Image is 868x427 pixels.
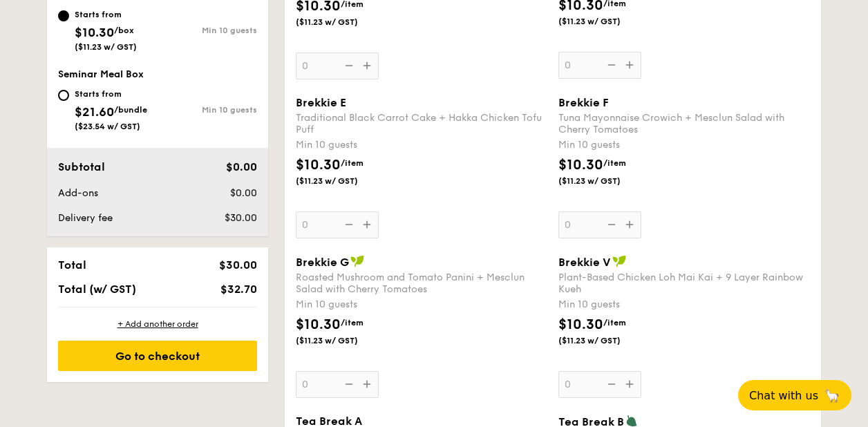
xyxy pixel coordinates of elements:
[58,212,113,224] span: Delivery fee
[58,319,257,330] div: + Add another order
[296,138,547,152] div: Min 10 guests
[296,17,390,28] span: ($11.23 w/ GST)
[749,389,818,402] span: Chat with us
[75,104,114,120] span: $21.60
[58,187,98,199] span: Add-ons
[226,160,257,173] span: $0.00
[58,68,144,80] span: Seminar Meal Box
[296,112,547,135] div: Traditional Black Carrot Cake + Hakka Chicken Tofu Puff
[75,25,114,40] span: $10.30
[230,187,257,199] span: $0.00
[219,258,257,272] span: $30.00
[558,298,810,312] div: Min 10 guests
[341,158,364,168] span: /item
[558,175,652,187] span: ($11.23 w/ GST)
[558,256,611,269] span: Brekkie V
[220,283,257,296] span: $32.70
[58,10,69,21] input: Starts from$10.30/box($11.23 w/ GST)Min 10 guests
[296,175,390,187] span: ($11.23 w/ GST)
[114,105,147,115] span: /bundle
[558,272,810,295] div: Plant-Based Chicken Loh Mai Kai + 9 Layer Rainbow Kueh
[558,138,810,152] div: Min 10 guests
[603,158,626,168] span: /item
[296,335,390,346] span: ($11.23 w/ GST)
[75,122,140,131] span: ($23.54 w/ GST)
[158,26,257,35] div: Min 10 guests
[58,258,86,272] span: Total
[603,318,626,328] span: /item
[296,316,341,333] span: $10.30
[625,415,638,427] img: icon-vegetarian.fe4039eb.svg
[558,16,652,27] span: ($11.23 w/ GST)
[58,160,105,173] span: Subtotal
[296,157,341,173] span: $10.30
[558,157,603,173] span: $10.30
[558,335,652,346] span: ($11.23 w/ GST)
[114,26,134,35] span: /box
[58,90,69,101] input: Starts from$21.60/bundle($23.54 w/ GST)Min 10 guests
[75,42,137,52] span: ($11.23 w/ GST)
[738,380,851,410] button: Chat with us🦙
[296,96,346,109] span: Brekkie E
[58,341,257,371] div: Go to checkout
[58,283,136,296] span: Total (w/ GST)
[824,388,840,404] span: 🦙
[75,88,147,99] div: Starts from
[558,112,810,135] div: Tuna Mayonnaise Crowich + Mesclun Salad with Cherry Tomatoes
[350,255,364,267] img: icon-vegan.f8ff3823.svg
[612,255,626,267] img: icon-vegan.f8ff3823.svg
[158,105,257,115] div: Min 10 guests
[75,9,137,20] div: Starts from
[225,212,257,224] span: $30.00
[296,256,349,269] span: Brekkie G
[558,96,609,109] span: Brekkie F
[341,318,364,328] span: /item
[296,272,547,295] div: Roasted Mushroom and Tomato Panini + Mesclun Salad with Cherry Tomatoes
[558,316,603,333] span: $10.30
[296,298,547,312] div: Min 10 guests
